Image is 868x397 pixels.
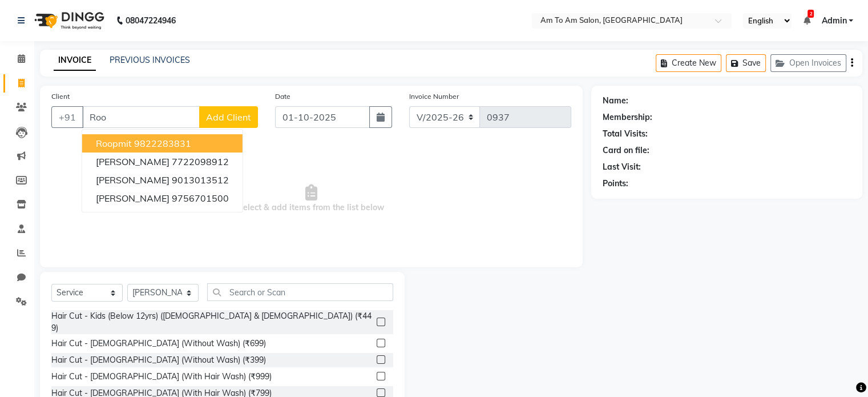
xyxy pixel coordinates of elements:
img: logo [29,5,107,37]
div: Hair Cut - [DEMOGRAPHIC_DATA] (Without Wash) (₹699) [51,338,266,350]
div: Total Visits: [603,128,648,140]
div: Card on file: [603,145,649,157]
label: Invoice Number [409,91,459,102]
span: [PERSON_NAME] [96,193,169,204]
div: Membership: [603,111,652,123]
span: Roopmit [96,138,132,149]
b: 08047224946 [126,5,176,37]
ngb-highlight: 9822283831 [134,138,191,149]
span: [PERSON_NAME] [96,156,169,167]
button: +91 [51,106,83,128]
a: PREVIOUS INVOICES [110,55,190,65]
span: Select & add items from the list below [51,142,571,256]
input: Search or Scan [207,283,393,301]
a: 2 [803,15,810,26]
div: Last Visit: [603,161,641,173]
div: Hair Cut - [DEMOGRAPHIC_DATA] (With Hair Wash) (₹999) [51,371,272,383]
ngb-highlight: 9756701500 [172,193,229,204]
ngb-highlight: 9013013512 [172,174,229,186]
input: Search by Name/Mobile/Email/Code [82,106,200,128]
button: Add Client [199,106,258,128]
label: Client [51,91,70,102]
a: INVOICE [54,50,96,71]
button: Create New [656,54,721,72]
span: [PERSON_NAME] [96,174,169,186]
button: Open Invoices [770,54,846,72]
ngb-highlight: 7722098912 [172,156,229,167]
div: Name: [603,95,628,107]
span: 2 [808,10,814,18]
div: Hair Cut - [DEMOGRAPHIC_DATA] (Without Wash) (₹399) [51,354,266,366]
span: Admin [821,15,846,27]
button: Save [726,54,766,72]
div: Points: [603,178,628,190]
div: Hair Cut - Kids (Below 12yrs) ([DEMOGRAPHIC_DATA] & [DEMOGRAPHIC_DATA]) (₹449) [51,310,372,334]
span: Add Client [206,111,251,123]
label: Date [275,91,290,102]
